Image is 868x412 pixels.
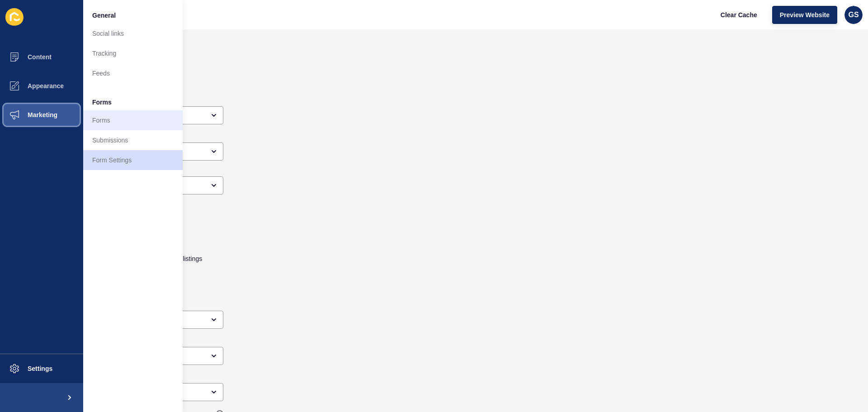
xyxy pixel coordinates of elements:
[83,130,183,150] a: Submissions
[92,98,112,107] span: Forms
[83,110,183,130] a: Forms
[83,24,183,43] a: Social links
[772,6,837,24] button: Preview Website
[83,63,183,83] a: Feeds
[92,11,116,20] span: General
[848,10,859,19] span: GS
[780,10,830,19] span: Preview Website
[713,6,765,24] button: Clear Cache
[721,10,757,19] span: Clear Cache
[83,150,183,170] a: Form Settings
[83,43,183,63] a: Tracking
